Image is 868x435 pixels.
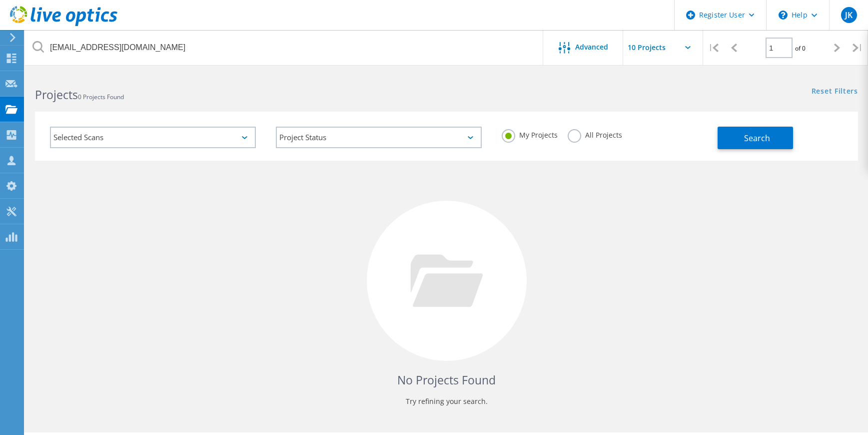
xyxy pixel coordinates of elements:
span: Advanced [575,44,608,51]
p: Try refining your search. [45,393,848,409]
span: JK [845,11,853,19]
span: 0 Projects Found [78,93,124,101]
div: Selected Scans [50,127,256,148]
a: Live Optics Dashboard [10,21,117,28]
button: Search [718,127,793,149]
h4: No Projects Found [45,372,848,388]
b: Projects [35,87,78,103]
label: My Projects [502,129,558,139]
input: Search projects by name, owner, ID, company, etc [25,30,544,65]
span: Search [744,133,770,144]
div: | [848,30,868,66]
span: of 0 [795,44,806,53]
a: Reset Filters [812,88,858,96]
div: Project Status [276,127,482,148]
label: All Projects [568,129,622,139]
svg: \n [779,11,788,20]
div: | [703,30,724,66]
